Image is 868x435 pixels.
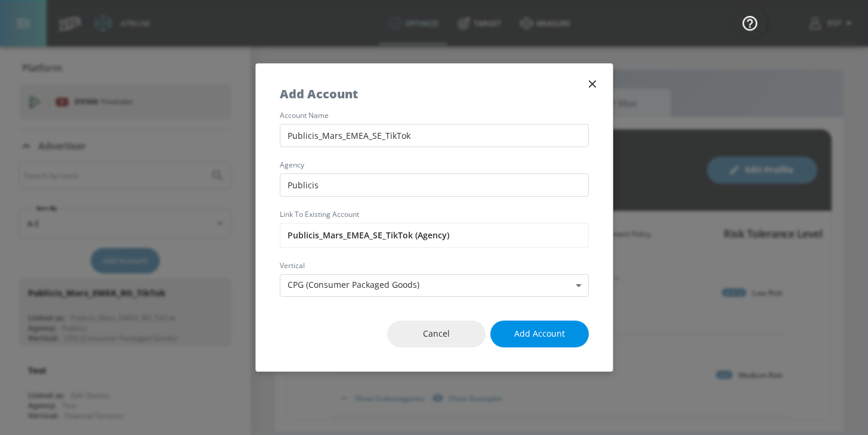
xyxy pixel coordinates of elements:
button: Cancel [387,321,486,347]
button: Add Account [490,321,589,347]
input: Enter account name [280,223,589,248]
label: vertical [280,262,589,269]
input: Enter account name [280,124,589,147]
span: Cancel [411,327,462,341]
label: Link to Existing Account [280,211,589,218]
span: Add Account [514,327,565,341]
div: CPG (Consumer Packaged Goods) [280,274,589,297]
button: Open Resource Center [733,6,767,39]
h5: Add Account [280,88,358,100]
label: agency [280,161,589,169]
input: Enter agency name [280,173,589,197]
label: account name [280,112,589,119]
